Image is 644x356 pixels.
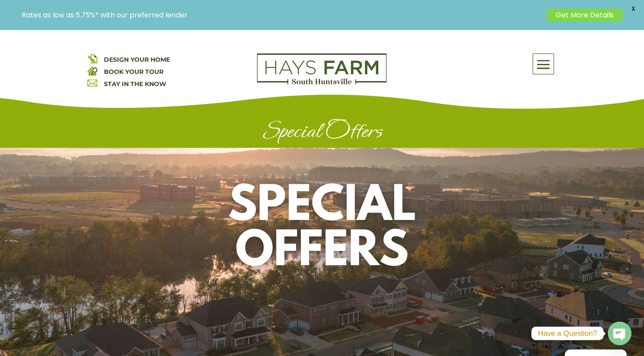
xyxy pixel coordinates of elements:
img: Logo [257,53,387,85]
a: DESIGN YOUR HOME [104,56,170,63]
span: X [627,2,640,15]
p: Rates as low as 5.75%* with our preferred lender [22,11,543,19]
img: book your home tour [87,66,97,76]
a: hays farm homes huntsville development [257,79,387,87]
a: Get More Details [547,9,622,21]
h1: Special Offers [87,118,557,148]
a: STAY IN THE KNOW [104,80,166,88]
img: design your home [87,53,97,63]
a: BOOK YOUR TOUR [104,68,164,76]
